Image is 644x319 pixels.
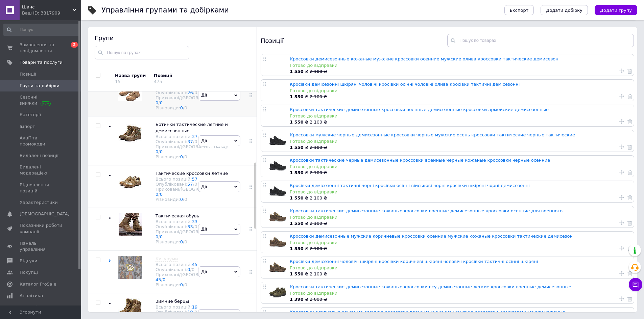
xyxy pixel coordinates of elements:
[192,267,194,272] div: 0
[290,88,630,94] div: Готово до відправки
[193,224,197,229] span: /
[156,256,178,261] span: Кигуруми
[156,192,158,197] a: 0
[187,224,193,229] a: 33
[184,282,187,287] div: 0
[290,94,310,99] span: ₴
[187,267,190,272] a: 0
[310,246,327,251] span: 2 100 ₴
[290,271,304,276] b: 1 550
[180,282,183,287] a: 0
[310,195,327,201] span: 2 100 ₴
[156,272,228,282] div: Приховані/[GEOGRAPHIC_DATA]:
[20,153,58,159] span: Видалені позиції
[290,145,304,150] b: 1 550
[184,197,187,202] div: 0
[290,69,304,74] b: 1 550
[290,170,310,175] span: ₴
[310,221,327,226] span: 2 100 ₴
[156,262,228,267] div: Всього позицій:
[192,219,198,224] a: 33
[187,90,193,95] a: 26
[20,281,56,287] span: Каталог ProSale
[20,112,41,118] span: Категорії
[115,79,121,84] div: 15
[510,8,529,13] span: Експорт
[290,138,630,144] div: Готово до відправки
[156,267,228,272] div: Опубліковані:
[627,270,632,276] a: Видалити товар
[158,100,163,105] span: /
[156,277,161,282] a: 45
[193,182,197,187] span: /
[627,118,632,125] a: Видалити товар
[290,297,304,302] b: 1 390
[290,82,520,87] a: Кросівки демісезонні шкіряні чоловічі кросівки осінні чоловічі олива кросівки тактичні демісезонні
[290,221,310,226] span: ₴
[290,195,310,201] span: ₴
[156,154,228,159] div: Різновиди:
[194,182,197,187] div: 0
[158,192,163,197] span: /
[546,8,582,13] span: Додати добірку
[310,94,327,99] span: 2 100 ₴
[310,145,327,150] span: 2 100 ₴
[627,144,632,150] a: Видалити товар
[180,197,183,202] a: 0
[160,234,163,239] a: 0
[290,195,304,201] b: 1 550
[180,239,183,244] a: 0
[180,154,183,159] a: 0
[20,42,63,54] span: Замовлення та повідомлення
[156,105,228,110] div: Різновиди:
[627,68,632,74] a: Видалити товар
[156,177,228,182] div: Всього позицій:
[627,169,632,175] a: Видалити товар
[156,95,228,105] div: Приховані/[GEOGRAPHIC_DATA]:
[290,113,630,119] div: Готово до відправки
[192,177,198,182] a: 57
[261,34,447,47] div: Позиції
[20,71,36,77] span: Позиції
[629,278,642,291] button: Чат з покупцем
[201,138,207,143] span: Дії
[156,229,228,239] div: Приховані/[GEOGRAPHIC_DATA]:
[290,310,565,315] a: Кроссовки оливковые кожаные осенние кроссовки военные мужские женские кроссовки демисезонные всу ...
[156,282,228,287] div: Різновиди:
[290,164,630,170] div: Готово до відправки
[201,184,207,189] span: Дії
[290,94,304,99] b: 1 550
[310,271,327,276] span: 2 100 ₴
[310,170,327,175] span: 2 100 ₴
[187,182,193,187] a: 57
[627,194,632,201] a: Видалити товар
[156,310,228,315] div: Опубліковані:
[201,312,207,317] span: Дії
[187,139,193,144] a: 37
[290,265,630,271] div: Готово до відправки
[187,310,193,315] a: 19
[156,197,228,202] div: Різновиди:
[194,224,197,229] div: 0
[95,46,189,59] input: Пошук по групах
[158,234,163,239] span: /
[201,92,207,98] span: Дії
[20,59,63,65] span: Товари та послуги
[290,246,304,251] b: 1 550
[156,122,228,133] span: Ботинки тактические летние и демисезонные
[20,83,59,89] span: Групи та добірки
[156,90,228,95] div: Опубліковані:
[154,73,211,79] div: Позиції
[290,214,630,220] div: Готово до відправки
[290,290,630,296] div: Готово до відправки
[20,124,35,130] span: Імпорт
[156,134,228,139] div: Всього позицій:
[20,94,63,106] span: Сезонні знижки
[183,197,187,202] span: /
[156,139,228,144] div: Опубліковані:
[156,213,199,218] span: Тактическая обувь
[20,269,38,275] span: Покупці
[290,246,310,251] span: ₴
[627,220,632,226] a: Видалити товар
[290,234,573,239] a: Кроссовки демисезонные мужские коричневые кроссовки осенние мужские кожаные кроссовки тактические...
